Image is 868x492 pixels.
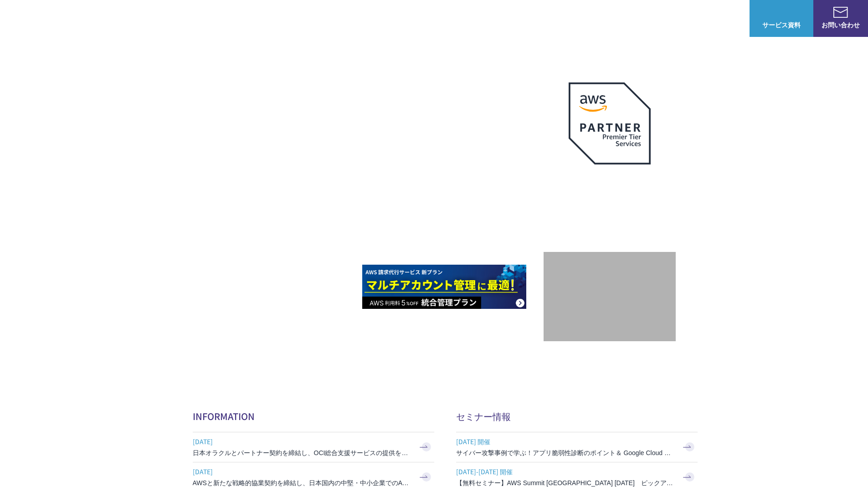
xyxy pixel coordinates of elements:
span: [DATE] [193,435,411,448]
img: AWS請求代行サービス 統合管理プラン [362,265,526,309]
h2: INFORMATION [193,410,434,423]
a: AWS総合支援サービス C-Chorus NHN テコラスAWS総合支援サービス [14,7,171,29]
img: 契約件数 [562,266,657,332]
span: [DATE] [193,465,411,478]
h2: セミナー情報 [456,410,698,423]
span: NHN テコラス AWS総合支援サービス [105,9,171,28]
h3: 【無料セミナー】AWS Summit [GEOGRAPHIC_DATA] [DATE] ピックアップセッション [456,478,675,487]
img: AWSプレミアティアサービスパートナー [569,82,651,164]
p: 最上位プレミアティア サービスパートナー [558,175,662,210]
a: [DATE]-[DATE] 開催 【無料セミナー】AWS Summit [GEOGRAPHIC_DATA] [DATE] ピックアップセッション [456,462,698,492]
span: [DATE]-[DATE] 開催 [456,465,675,478]
em: AWS [599,175,620,189]
span: お問い合わせ [813,20,868,30]
a: [DATE] AWSと新たな戦略的協業契約を締結し、日本国内の中堅・中小企業でのAWS活用を加速 [193,462,434,492]
img: AWSとの戦略的協業契約 締結 [193,265,357,309]
a: 導入事例 [618,14,644,23]
a: [DATE] 開催 サイバー攻撃事例で学ぶ！アプリ脆弱性診断のポイント＆ Google Cloud セキュリティ対策 [456,432,698,462]
span: サービス資料 [750,20,813,30]
p: 強み [434,14,456,23]
a: ログイン [715,14,740,23]
h3: 日本オラクルとパートナー契約を締結し、OCI総合支援サービスの提供を開始 [193,448,411,457]
p: サービス [474,14,509,23]
span: [DATE] 開催 [456,435,675,448]
p: 業種別ソリューション [527,14,600,23]
a: [DATE] 日本オラクルとパートナー契約を締結し、OCI総合支援サービスの提供を開始 [193,432,434,462]
h3: サイバー攻撃事例で学ぶ！アプリ脆弱性診断のポイント＆ Google Cloud セキュリティ対策 [456,448,675,457]
p: AWSの導入からコスト削減、 構成・運用の最適化からデータ活用まで 規模や業種業態を問わない マネージドサービスで [193,101,544,141]
h1: AWS ジャーニーの 成功を実現 [193,150,544,237]
h3: AWSと新たな戦略的協業契約を締結し、日本国内の中堅・中小企業でのAWS活用を加速 [193,478,411,487]
p: ナレッジ [662,14,697,23]
img: お問い合わせ [833,7,848,18]
img: AWS総合支援サービス C-Chorus サービス資料 [774,7,789,18]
